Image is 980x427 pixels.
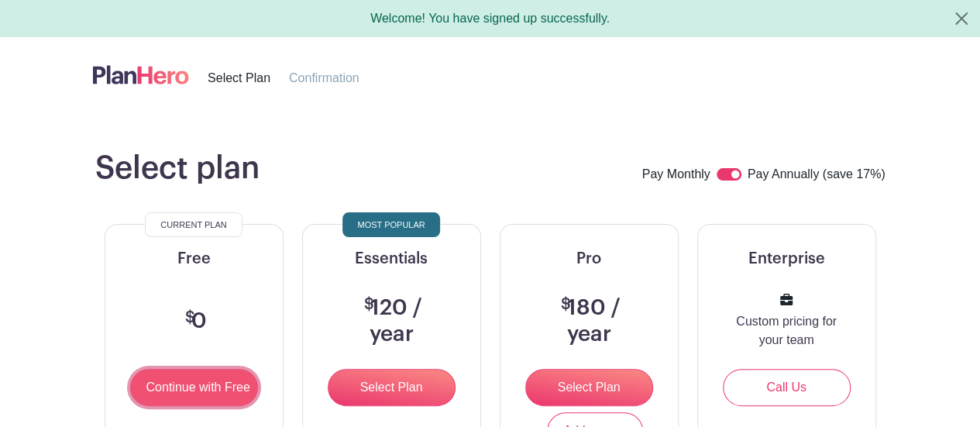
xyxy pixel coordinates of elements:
label: Pay Monthly [642,165,710,185]
h5: Pro [519,250,659,268]
a: Call Us [723,369,851,406]
img: logo-507f7623f17ff9eddc593b1ce0a138ce2505c220e1c5a4e2b4648c50719b7d32.svg [93,62,189,88]
span: Most Popular [357,215,425,234]
span: $ [185,310,195,325]
p: Custom pricing for your team [735,312,838,350]
input: Continue with Free [130,369,258,406]
span: $ [364,297,374,312]
h5: Enterprise [717,250,857,268]
h3: 120 / year [340,295,443,347]
h3: 0 [181,308,207,335]
span: Confirmation [289,71,359,84]
input: Select Plan [525,369,653,406]
span: Current Plan [160,215,226,234]
h3: 180 / year [538,295,641,347]
input: Select Plan [328,369,456,406]
h5: Free [124,250,264,268]
span: $ [561,297,571,312]
span: Select Plan [208,71,270,84]
h1: Select plan [95,150,260,187]
label: Pay Annually (save 17%) [748,165,885,185]
h5: Essentials [322,250,462,268]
